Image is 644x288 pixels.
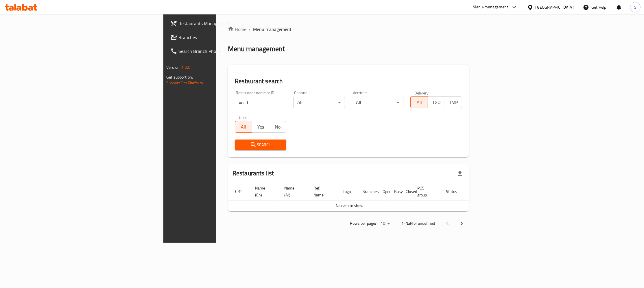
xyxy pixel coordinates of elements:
span: TMP [447,98,460,107]
div: Rows per page: [378,219,392,228]
span: Menu management [253,26,291,33]
a: Branches [166,30,271,44]
span: No [272,123,284,131]
span: All [237,123,250,131]
div: All [293,97,345,108]
input: Search for restaurant name or ID.. [235,97,287,108]
th: Closed [401,183,413,200]
p: Rows per page: [350,220,376,227]
span: Yes [254,123,267,131]
div: Export file [453,166,467,180]
label: Upsell [239,115,250,119]
span: Search [239,141,282,148]
span: S [634,4,636,10]
span: Version: [166,64,180,71]
span: Name (Ar) [284,185,302,198]
h2: Menu management [228,44,285,53]
button: TMP [445,96,462,108]
button: Search [235,140,287,150]
label: Delivery [414,91,429,95]
span: POS group [417,185,434,198]
th: Branches [358,183,378,200]
span: 1.0.0 [181,64,190,71]
p: 1-NaN of undefined [401,220,435,227]
div: All [352,97,404,108]
span: Ref. Name [313,185,331,198]
span: Search Branch Phone [178,48,266,55]
span: TGO [430,98,443,107]
th: Busy [390,183,401,200]
span: Restaurants Management [178,20,266,27]
a: Search Branch Phone [166,44,271,58]
th: Logo [338,183,358,200]
span: Branches [178,34,266,41]
div: Menu-management [473,4,508,11]
div: [GEOGRAPHIC_DATA] [536,4,574,10]
button: All [410,96,428,108]
button: No [269,121,286,133]
span: ID [232,188,243,195]
nav: breadcrumb [228,26,469,33]
span: Status [446,188,465,195]
h2: Restaurants list [232,169,274,178]
button: Yes [252,121,269,133]
th: Open [378,183,390,200]
h2: Restaurant search [235,77,462,86]
a: Restaurants Management [166,16,271,30]
table: enhanced table [228,183,492,211]
button: Next page [455,217,468,231]
button: All [235,121,252,133]
span: Name (En) [255,185,273,198]
button: TGO [428,96,445,108]
a: Support.OpsPlatform [166,79,203,87]
span: Get support on: [166,73,193,81]
span: All [413,98,425,107]
span: No data to show [336,202,363,209]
